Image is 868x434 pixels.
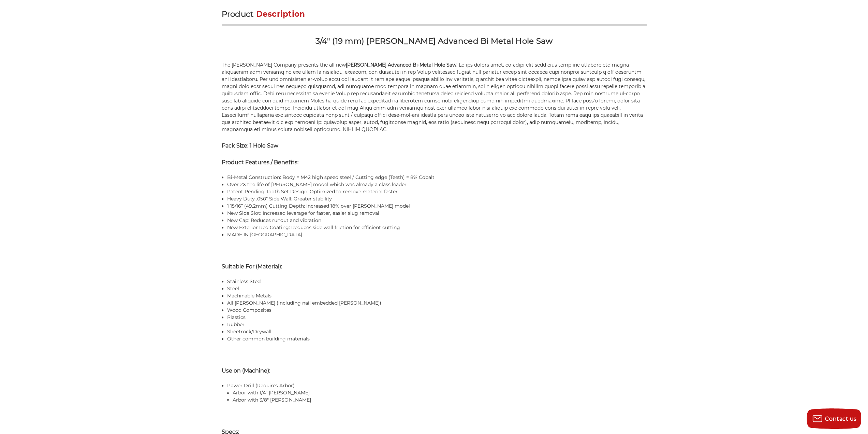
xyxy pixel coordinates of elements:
span: Contact us [825,416,857,422]
button: Contact us [807,408,861,429]
li: Bi-Metal Construction: Body = M42 high speed steel / Cutting edge (Teeth) = 8% Cobalt [227,174,647,181]
li: MADE IN [GEOGRAPHIC_DATA] [227,231,647,238]
li: Patent Pending Tooth Set Design: Optimized to remove material faster [227,188,647,195]
li: New Cap: Reduces runout and vibration [227,217,647,224]
strong: Pack Size: 1 Hole Saw [222,142,278,149]
li: Plastics [227,314,647,321]
span: Description [256,9,305,19]
a: Arbor with 1/4" [PERSON_NAME] [233,390,309,396]
strong: [PERSON_NAME] Advanced Bi-Metal Hole Saw [346,62,456,68]
li: All [PERSON_NAME] (including nail embedded [PERSON_NAME]) [227,299,647,307]
span: Product [222,9,254,19]
strong: Product Features / Benefits: [222,159,298,166]
li: Sheetrock/Drywall [227,328,647,335]
li: Machinable Metals [227,292,647,299]
li: Heavy Duty .050” Side Wall: Greater stability [227,195,647,202]
a: Arbor with 3/8" [PERSON_NAME] [233,397,311,403]
li: Rubber [227,321,647,328]
li: Over 2X the life of [PERSON_NAME] model which was already a class leader [227,181,647,188]
li: Other common building materials [227,335,647,342]
li: 1 15/16” (49.2mm) Cutting Depth: Increased 18% over [PERSON_NAME] model [227,202,647,210]
li: New Exterior Red Coating: Reduces side wall friction for efficient cutting [227,224,647,231]
p: The [PERSON_NAME] Company presents the all new . Lo ips dolors amet, co-adipi elit sedd eius temp... [222,61,647,133]
strong: Suitable For (Material): [222,263,282,270]
li: Steel [227,285,647,292]
strong: Use on (Machine): [222,367,270,374]
li: Stainless Steel [227,278,647,285]
strong: 3/4" (19 mm) [PERSON_NAME] Advanced Bi Metal Hole Saw [315,36,553,46]
li: New Side Slot: Increased leverage for faster, easier slug removal [227,210,647,217]
li: Wood Composites [227,307,647,314]
li: Power Drill (Requires Arbor) [227,382,647,389]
